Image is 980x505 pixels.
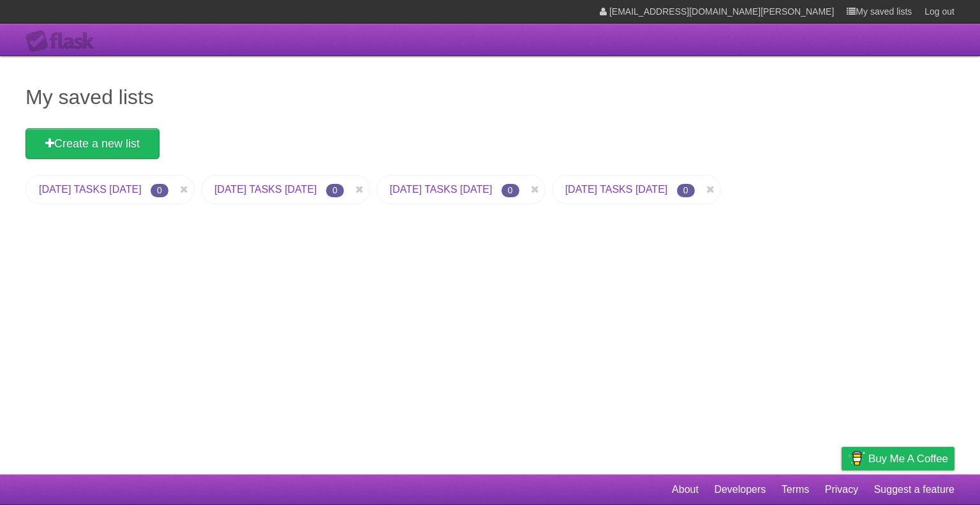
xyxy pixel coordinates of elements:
[565,184,668,195] a: [DATE] TASKS [DATE]
[672,478,699,502] a: About
[842,447,954,471] a: Buy me a coffee
[782,478,810,502] a: Terms
[874,478,954,502] a: Suggest a feature
[677,184,695,197] span: 0
[26,82,954,112] h1: My saved lists
[868,448,948,470] span: Buy me a coffee
[39,184,142,195] a: [DATE] TASKS [DATE]
[848,448,865,469] img: Buy me a coffee
[501,184,519,197] span: 0
[151,184,168,197] span: 0
[825,478,858,502] a: Privacy
[714,478,766,502] a: Developers
[390,184,493,195] a: [DATE] TASKS [DATE]
[326,184,344,197] span: 0
[26,30,102,53] div: Flask
[26,128,160,159] a: Create a new list
[214,184,317,195] a: [DATE] TASKS [DATE]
